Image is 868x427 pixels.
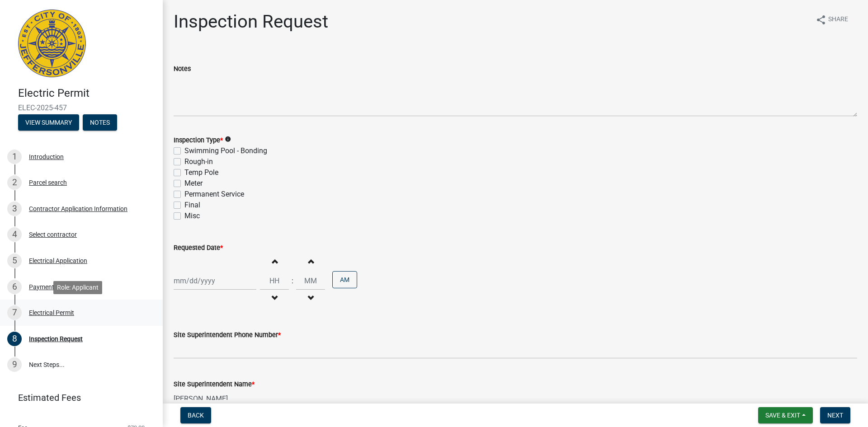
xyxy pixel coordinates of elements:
[296,272,325,290] input: Minutes
[816,14,826,25] i: share
[29,179,67,186] div: Parcel search
[7,175,22,190] div: 2
[184,167,218,178] label: Temp Pole
[7,202,22,216] div: 3
[174,381,255,388] label: Site Superintendent Name
[29,231,77,238] div: Select contractor
[18,114,79,131] button: View Summary
[184,156,213,167] label: Rough-in
[184,189,244,200] label: Permanent Service
[225,136,231,142] i: info
[7,389,148,407] a: Estimated Fees
[174,245,223,251] label: Requested Date
[18,9,86,77] img: City of Jeffersonville, Indiana
[332,271,357,288] button: AM
[188,412,204,419] span: Back
[29,310,74,316] div: Electrical Permit
[174,11,328,33] h1: Inspection Request
[174,272,256,290] input: mm/dd/yyyy
[18,87,156,100] h4: Electric Permit
[184,145,267,156] label: Swimming Pool - Bonding
[7,280,22,294] div: 6
[828,14,848,25] span: Share
[184,200,200,211] label: Final
[29,206,127,212] div: Contractor Application Information
[184,211,200,221] label: Misc
[7,332,22,346] div: 8
[765,412,800,419] span: Save & Exit
[18,103,145,112] span: ELEC-2025-457
[758,407,813,423] button: Save & Exit
[174,66,191,72] label: Notes
[7,150,22,164] div: 1
[7,227,22,242] div: 4
[174,137,223,144] label: Inspection Type
[83,114,117,131] button: Notes
[820,407,850,423] button: Next
[29,336,83,342] div: Inspection Request
[7,253,22,268] div: 5
[260,272,289,290] input: Hours
[180,407,211,423] button: Back
[53,281,102,294] div: Role: Applicant
[29,284,54,290] div: Payment
[29,154,64,160] div: Introduction
[83,119,117,127] wm-modal-confirm: Notes
[184,178,203,189] label: Meter
[174,332,281,338] label: Site Superintendent Phone Number
[7,305,22,320] div: 7
[7,357,22,372] div: 9
[827,412,843,419] span: Next
[808,11,855,28] button: shareShare
[29,258,87,264] div: Electrical Application
[289,276,296,286] div: :
[18,119,79,127] wm-modal-confirm: Summary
